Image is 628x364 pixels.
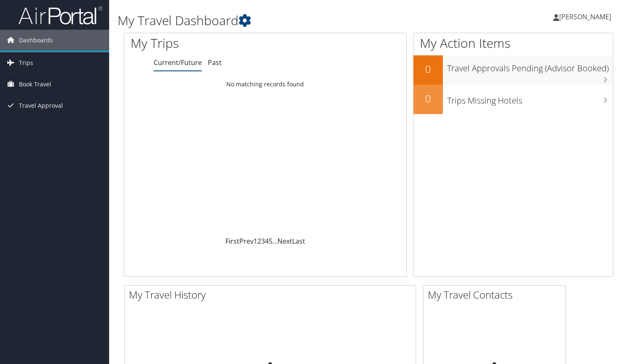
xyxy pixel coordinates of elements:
a: Prev [239,237,254,246]
a: 0Trips Missing Hotels [413,85,613,114]
a: First [225,237,239,246]
a: Next [277,237,292,246]
span: Book Travel [19,74,51,95]
h2: 0 [413,91,443,106]
a: Current/Future [154,58,202,67]
h3: Trips Missing Hotels [447,91,613,107]
span: Travel Approval [19,95,63,116]
h1: My Action Items [413,34,613,52]
a: Past [208,58,222,67]
a: Last [292,237,305,246]
td: No matching records found [124,77,406,92]
h1: My Trips [131,34,283,52]
a: 2 [257,237,261,246]
span: … [272,237,277,246]
a: 5 [269,237,272,246]
a: 1 [254,237,257,246]
a: [PERSON_NAME] [553,4,620,29]
span: Trips [19,52,33,73]
h3: Travel Approvals Pending (Advisor Booked) [447,58,613,74]
img: airportal-logo.png [18,5,102,25]
a: 3 [261,237,265,246]
a: 0Travel Approvals Pending (Advisor Booked) [413,55,613,85]
span: [PERSON_NAME] [559,12,611,21]
a: 4 [265,237,269,246]
h2: My Travel Contacts [428,288,565,302]
h2: My Travel History [129,288,416,302]
h1: My Travel Dashboard [118,12,452,29]
span: Dashboards [19,30,53,51]
h2: 0 [413,62,443,76]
